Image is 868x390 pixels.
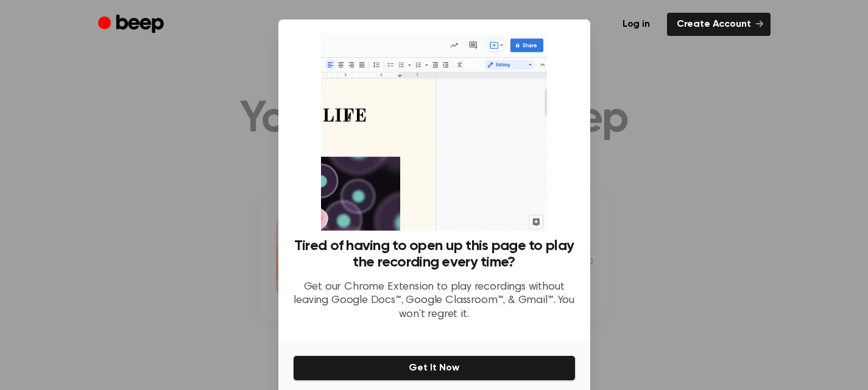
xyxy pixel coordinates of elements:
h3: Tired of having to open up this page to play the recording every time? [293,238,576,271]
a: Beep [98,13,167,37]
a: Log in [613,13,660,36]
a: Create Account [667,13,771,36]
button: Get It Now [293,355,576,381]
img: Beep extension in action [321,34,547,231]
p: Get our Chrome Extension to play recordings without leaving Google Docs™, Google Classroom™, & Gm... [293,280,576,322]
